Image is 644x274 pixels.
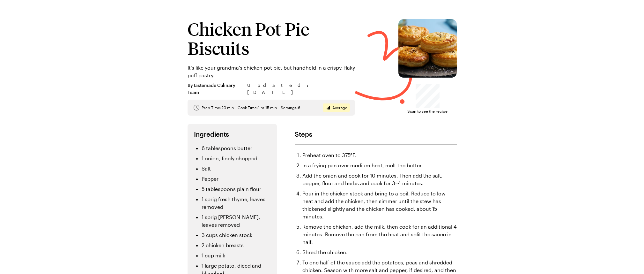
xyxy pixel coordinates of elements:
li: Shred the chicken. [302,248,457,256]
li: Pour in the chicken stock and bring to a boil. Reduce to low heat and add the chicken, then simme... [302,190,457,220]
li: 1 sprig [PERSON_NAME], leaves removed [202,213,270,229]
span: By Tastemade Culinary Team [188,82,243,96]
li: Add the onion and cook for 10 minutes. Then add the salt, pepper, flour and herbs and cook for 3–... [302,172,457,187]
li: 2 chicken breasts [202,241,270,249]
h1: Chicken Pot Pie Biscuits [188,19,355,57]
li: 1 sprig fresh thyme, leaves removed [202,195,270,211]
li: 5 tablespoons plain flour [202,185,270,193]
li: 6 tablespoons butter [202,144,270,152]
li: Remove the chicken, add the milk, then cook for an additional 4 minutes. Remove the pan from the ... [302,223,457,246]
li: 3 cups chicken stock [202,231,270,239]
span: Updated : [DATE] [247,82,355,96]
span: Prep Time: 20 min [202,105,234,110]
li: In a frying pan over medium heat, melt the butter. [302,162,457,169]
span: Servings: 6 [281,105,300,110]
li: 1 cup milk [202,252,270,259]
h2: Steps [295,130,457,138]
li: 1 onion, finely chopped [202,155,270,162]
span: Cook Time: 1 hr 15 min [238,105,277,110]
h2: Ingredients [194,130,270,138]
p: It's like your grandma's chicken pot pie, but handheld in a crispy, flaky puff pastry. [188,64,355,79]
li: Pepper [202,175,270,183]
li: Salt [202,165,270,172]
li: Preheat oven to 375°F. [302,151,457,159]
span: Average [332,105,347,110]
img: Chicken Pot Pie Biscuits [398,19,457,78]
span: Scan to see the recipe [407,108,448,114]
